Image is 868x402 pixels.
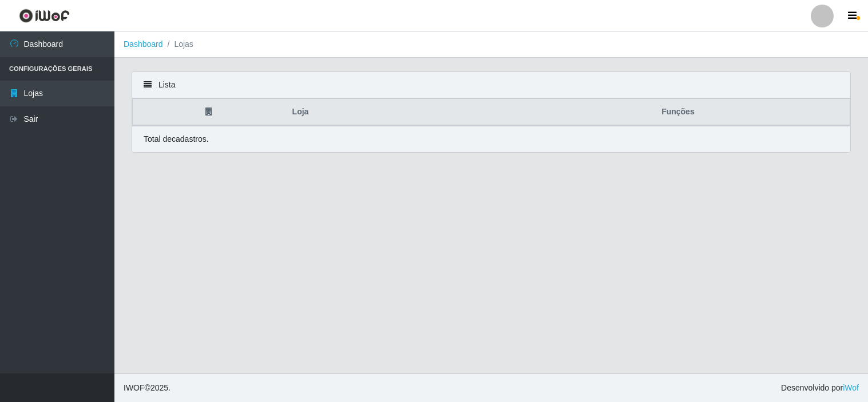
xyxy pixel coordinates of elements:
th: Funções [506,99,850,126]
li: Lojas [163,38,193,50]
span: Desenvolvido por [781,382,859,394]
a: iWof [843,383,859,392]
span: IWOF [124,383,145,392]
p: Total de cadastros. [144,133,209,145]
th: Loja [286,99,506,126]
a: Dashboard [124,39,163,49]
img: CoreUI Logo [19,9,70,23]
nav: breadcrumb [114,31,868,58]
span: © 2025 . [124,382,171,394]
div: Lista [132,72,850,98]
